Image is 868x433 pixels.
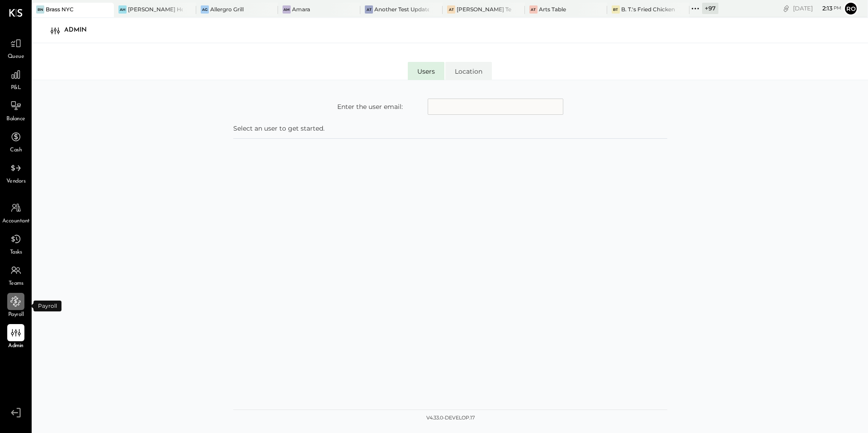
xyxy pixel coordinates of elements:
[457,5,511,13] div: [PERSON_NAME] Test Create
[844,1,858,16] button: Ro
[210,5,244,13] div: Allergro Grill
[447,5,455,14] div: AT
[283,5,291,14] div: Am
[0,66,31,92] a: P&L
[702,3,718,14] div: + 97
[0,199,31,226] a: Accountant
[8,342,24,350] span: Admin
[426,414,475,422] div: v 4.33.0-develop.17
[2,217,30,226] span: Accountant
[0,324,31,350] a: Admin
[36,5,44,14] div: BN
[793,4,841,13] div: [DATE]
[337,102,403,111] label: Enter the user email:
[118,5,127,14] div: AH
[33,301,61,311] div: Payroll
[201,5,209,14] div: AG
[539,5,566,13] div: Arts Table
[0,128,31,155] a: Cash
[782,4,791,13] div: copy link
[0,262,31,288] a: Teams
[0,231,31,257] a: Tasks
[128,5,183,13] div: [PERSON_NAME] Hoboken
[374,5,429,13] div: Another Test Updated
[621,5,675,13] div: B. T.'s Fried Chicken
[529,5,538,14] div: AT
[233,124,667,133] p: Select an user to get started.
[292,5,310,13] div: Amara
[11,84,21,92] span: P&L
[0,35,31,61] a: Queue
[8,53,24,61] span: Queue
[9,280,24,288] span: Teams
[365,5,373,14] div: AT
[46,5,74,13] div: Brass NYC
[408,62,444,80] li: Users
[0,97,31,123] a: Balance
[10,249,22,257] span: Tasks
[8,311,24,319] span: Payroll
[612,5,620,14] div: BT
[64,23,96,38] div: Admin
[0,160,31,186] a: Vendors
[445,62,492,80] li: Location
[6,115,25,123] span: Balance
[10,146,22,155] span: Cash
[6,178,26,186] span: Vendors
[0,293,31,319] a: Payroll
